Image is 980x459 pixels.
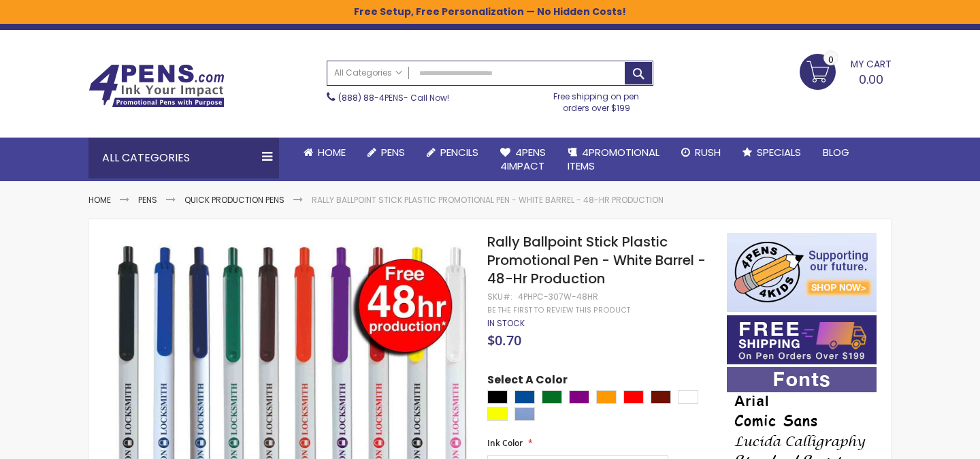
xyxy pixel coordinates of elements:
span: 4Pens 4impact [500,145,546,173]
span: Specials [757,145,801,159]
a: Quick Production Pens [184,194,284,206]
span: All Categories [334,67,402,78]
span: Pencils [440,145,478,159]
a: All Categories [327,61,409,84]
a: Specials [732,138,812,168]
a: Pens [138,194,157,206]
a: Blog [812,138,860,168]
span: Select A Color [487,373,568,391]
span: Blog [823,145,849,159]
div: Black [487,390,508,404]
div: Maroon [651,390,671,404]
a: 4Pens4impact [489,138,557,182]
div: Green [542,390,562,404]
img: 4Pens Custom Pens and Promotional Products [88,64,225,108]
span: Rush [695,145,721,159]
span: 0.00 [859,71,883,88]
a: (888) 88-4PENS [338,92,404,104]
div: Availability [487,318,525,329]
a: Wishlist [682,16,728,26]
div: Dark Blue [514,390,535,404]
a: 4PROMOTIONALITEMS [557,138,670,182]
span: Rally Ballpoint Stick Plastic Promotional Pen - White Barrel - 48-Hr Production [487,232,706,288]
li: Rally Ballpoint Stick Plastic Promotional Pen - White Barrel - 48-Hr Production [312,195,664,206]
div: All Categories [88,138,279,178]
span: Home [318,145,346,159]
span: 4PROMOTIONAL ITEMS [568,145,659,173]
span: In stock [487,317,525,329]
a: Create an Account [743,16,833,26]
div: Orange [596,390,617,404]
span: Pens [381,145,405,159]
a: Pens [357,138,416,168]
a: 0.00 0 [800,54,892,88]
a: Home [88,194,111,206]
a: Be the first to review this product [487,305,630,315]
div: Free shipping on pen orders over $199 [540,86,654,113]
span: - Call Now! [338,92,449,104]
div: Purple [569,390,589,404]
img: 4pens 4 kids [727,233,877,312]
div: Red [623,390,644,404]
img: Free shipping on orders over $199 [727,315,877,364]
span: 0 [828,53,834,66]
a: Rush [670,138,732,168]
div: White [678,390,698,404]
strong: SKU [487,291,512,302]
span: Ink Color [487,437,523,449]
div: Yellow [487,407,508,421]
div: Pacific Blue [514,407,535,421]
span: $0.70 [487,331,521,349]
div: 4PHPC-307W-48HR [518,291,598,302]
div: Sign In [847,16,892,27]
a: Pencils [416,138,489,168]
a: Home [293,138,357,168]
